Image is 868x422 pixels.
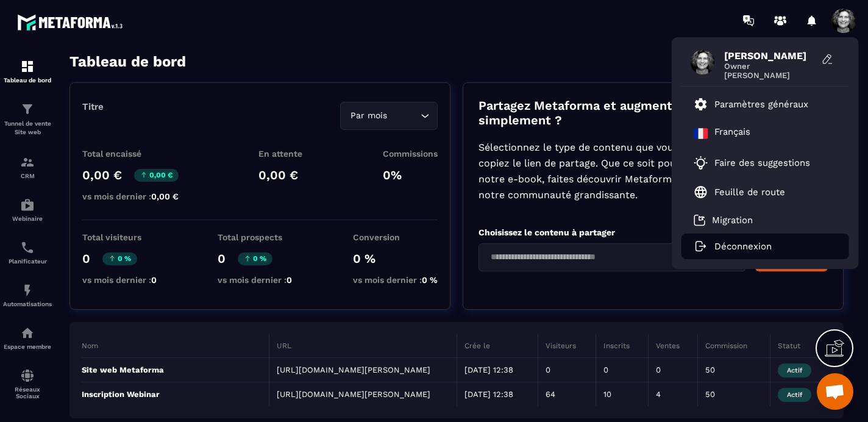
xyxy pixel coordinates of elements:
img: formation [20,59,35,74]
img: automations [20,283,35,298]
h3: Tableau de bord [69,53,186,70]
p: 0,00 € [82,168,122,182]
p: Espace membre [3,343,52,350]
span: [PERSON_NAME] [724,71,816,80]
img: logo [17,11,127,34]
p: Sélectionnez le type de contenu que vous souhaitez promouvoir et copiez le lien de partage. Que c... [478,140,828,203]
p: 0,00 € [258,168,302,182]
p: Français [714,126,750,141]
p: 0 [218,251,226,266]
p: Conversion [353,232,438,242]
p: CRM [3,173,52,179]
p: Commissions [383,149,438,159]
div: Ouvrir le chat [817,373,853,410]
a: automationsautomationsWebinaire [3,188,52,231]
img: formation [20,102,35,116]
th: Statut [770,334,831,358]
a: Migration [694,214,753,226]
p: 0% [383,168,438,182]
p: [DATE] 12:38 [464,365,530,374]
th: Visiteurs [538,334,596,358]
td: [URL][DOMAIN_NAME][PERSON_NAME] [269,382,457,407]
img: social-network [20,368,35,383]
p: Total visiteurs [82,232,157,242]
td: 50 [697,358,770,382]
p: vs mois dernier : [353,275,438,285]
img: automations [20,198,35,212]
div: Search for option [340,102,438,130]
p: Tableau de bord [3,77,52,84]
a: automationsautomationsAutomatisations [3,274,52,316]
a: Faire des suggestions [694,156,822,170]
p: Migration [712,215,753,226]
p: Déconnexion [714,241,772,252]
input: Search for option [390,109,418,123]
p: Inscription Webinar [82,390,261,399]
p: Paramètres généraux [714,99,808,110]
td: 0 [596,358,648,382]
td: 50 [697,382,770,407]
p: Planificateur [3,258,52,265]
th: Crée le [457,334,538,358]
span: Owner [724,62,816,71]
img: formation [20,155,35,170]
th: Ventes [648,334,697,358]
p: Partagez Metaforma et augmentez vos revenues simplement ? [478,98,828,127]
p: En attente [258,149,302,159]
img: automations [20,326,35,340]
p: Site web Metaforma [82,365,261,374]
img: scheduler [20,240,35,255]
p: Tunnel de vente Site web [3,120,52,137]
p: Automatisations [3,301,52,307]
p: Feuille de route [714,187,785,198]
p: 0 % [238,252,272,265]
span: Par mois [348,109,390,123]
td: 0 [648,358,697,382]
td: 64 [538,382,596,407]
p: Faire des suggestions [714,157,810,168]
p: [DATE] 12:38 [464,390,530,399]
p: Webinaire [3,215,52,222]
p: Choisissez le contenu à partager [478,227,828,237]
p: vs mois dernier : [82,191,179,201]
a: formationformationTunnel de vente Site web [3,93,52,146]
p: 0 % [102,252,137,265]
span: [PERSON_NAME] [724,50,816,62]
th: URL [269,334,457,358]
a: formationformationTableau de bord [3,50,52,93]
td: 10 [596,382,648,407]
p: Total encaissé [82,149,179,159]
a: Feuille de route [694,185,785,199]
input: Search for option [486,251,726,264]
span: 0 [151,275,157,285]
div: Search for option [478,243,746,271]
a: social-networksocial-networkRéseaux Sociaux [3,359,52,409]
th: Nom [82,334,269,358]
span: Actif [778,363,811,377]
p: vs mois dernier : [218,275,292,285]
a: automationsautomationsEspace membre [3,316,52,359]
p: Titre [82,101,104,112]
span: 0 [286,275,292,285]
p: Total prospects [218,232,292,242]
a: formationformationCRM [3,146,52,188]
span: 0,00 € [151,191,179,201]
span: Actif [778,388,811,402]
a: schedulerschedulerPlanificateur [3,231,52,274]
td: 4 [648,382,697,407]
td: 0 [538,358,596,382]
th: Commission [697,334,770,358]
p: 0 % [353,251,438,266]
span: 0 % [422,275,438,285]
td: [URL][DOMAIN_NAME][PERSON_NAME] [269,358,457,382]
p: vs mois dernier : [82,275,157,285]
a: Paramètres généraux [694,97,808,112]
p: 0,00 € [134,169,179,182]
p: 0 [82,251,90,266]
th: Inscrits [596,334,648,358]
p: Réseaux Sociaux [3,386,52,399]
